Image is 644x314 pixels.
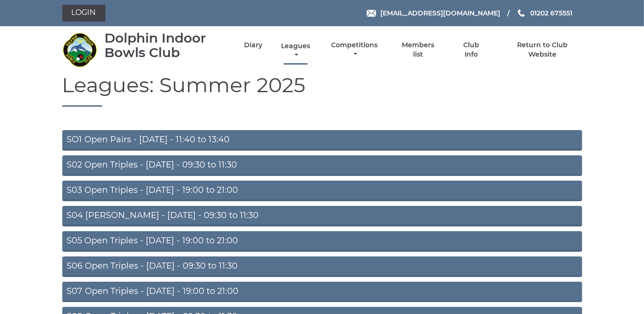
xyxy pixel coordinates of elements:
a: Competitions [329,41,380,59]
a: S03 Open Triples - [DATE] - 19:00 to 21:00 [62,181,582,201]
a: Email [EMAIL_ADDRESS][DOMAIN_NAME] [367,8,500,18]
a: S06 Open Triples - [DATE] - 09:30 to 11:30 [62,256,582,277]
span: [EMAIL_ADDRESS][DOMAIN_NAME] [380,9,500,17]
a: Members list [396,41,439,59]
a: S04 [PERSON_NAME] - [DATE] - 09:30 to 11:30 [62,206,582,226]
a: SO1 Open Pairs - [DATE] - 11:40 to 13:40 [62,130,582,151]
img: Email [367,10,376,17]
span: 01202 675551 [530,9,572,17]
a: Diary [244,41,262,50]
a: Return to Club Website [503,41,582,59]
a: S02 Open Triples - [DATE] - 09:30 to 11:30 [62,155,582,176]
a: S05 Open Triples - [DATE] - 19:00 to 21:00 [62,231,582,252]
a: S07 Open Triples - [DATE] - 19:00 to 21:00 [62,282,582,302]
img: Dolphin Indoor Bowls Club [62,32,97,67]
a: Phone us 01202 675551 [517,8,572,18]
div: Dolphin Indoor Bowls Club [104,31,228,60]
h1: Leagues: Summer 2025 [62,73,582,107]
a: Login [62,5,105,22]
a: Leagues [279,42,312,60]
img: Phone us [518,9,525,17]
a: Club Info [456,41,487,59]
